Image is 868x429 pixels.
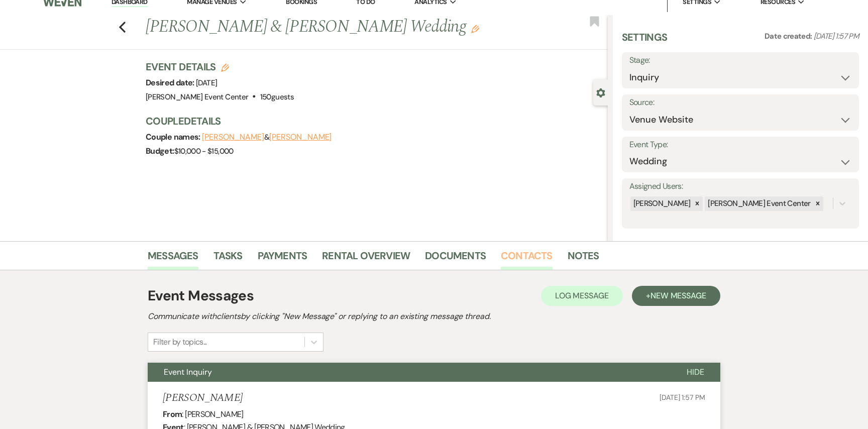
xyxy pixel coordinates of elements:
[258,248,307,270] a: Payments
[148,363,671,382] button: Event Inquiry
[146,114,598,128] h3: Couple Details
[705,196,812,211] div: [PERSON_NAME] Event Center
[148,285,254,306] h1: Event Messages
[632,286,720,306] button: +New Message
[202,132,332,142] span: &
[629,179,851,194] label: Assigned Users:
[146,92,248,102] span: [PERSON_NAME] Event Center
[163,409,182,419] b: From
[146,60,294,74] h3: Event Details
[555,290,609,301] span: Log Message
[568,248,599,270] a: Notes
[650,290,706,301] span: New Message
[765,31,814,41] span: Date created:
[148,248,198,270] a: Messages
[146,146,174,156] span: Budget:
[687,367,704,377] span: Hide
[164,367,212,377] span: Event Inquiry
[622,30,668,52] h3: Settings
[196,78,217,88] span: [DATE]
[260,92,294,102] span: 150 guests
[671,363,720,382] button: Hide
[596,87,605,97] button: Close lead details
[629,95,851,110] label: Source:
[146,132,202,142] span: Couple names:
[146,77,196,88] span: Desired date:
[148,310,720,323] h2: Communicate with clients by clicking "New Message" or replying to an existing message thread.
[471,24,479,33] button: Edit
[322,248,410,270] a: Rental Overview
[501,248,553,270] a: Contacts
[425,248,486,270] a: Documents
[202,133,264,141] button: [PERSON_NAME]
[146,15,511,39] h1: [PERSON_NAME] & [PERSON_NAME] Wedding
[174,146,234,156] span: $10,000 - $15,000
[163,392,243,404] h5: [PERSON_NAME]
[660,393,705,402] span: [DATE] 1:57 PM
[629,53,851,68] label: Stage:
[153,336,207,348] div: Filter by topics...
[269,133,332,141] button: [PERSON_NAME]
[814,31,859,41] span: [DATE] 1:57 PM
[541,286,623,306] button: Log Message
[213,248,243,270] a: Tasks
[630,196,692,211] div: [PERSON_NAME]
[629,138,851,152] label: Event Type:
